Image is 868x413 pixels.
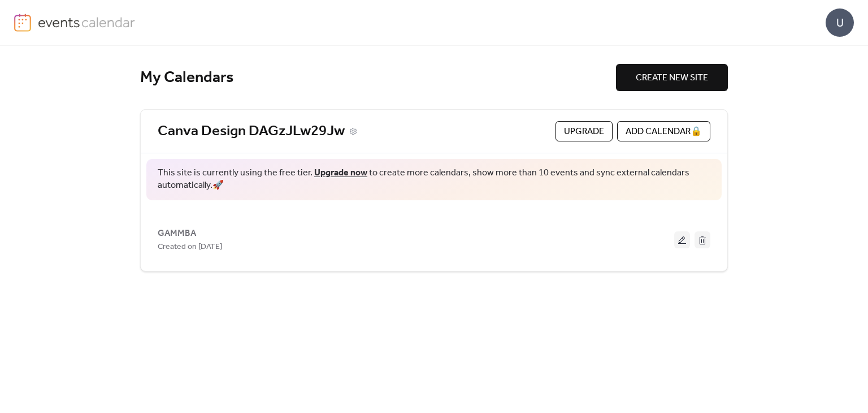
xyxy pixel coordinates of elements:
div: My Calendars [140,68,616,88]
button: CREATE NEW SITE [616,64,728,91]
a: GAMMBA [158,230,196,236]
span: CREATE NEW SITE [636,71,708,85]
div: U [826,8,854,37]
a: Upgrade now [314,164,367,182]
a: Canva Design DAGzJLw29Jw [158,122,345,141]
span: This site is currently using the free tier. to create more calendars, show more than 10 events an... [158,167,710,192]
button: Upgrade [555,121,613,141]
img: logo [14,14,31,32]
img: logo-type [38,14,136,31]
span: GAMMBA [158,227,196,240]
span: Created on [DATE] [158,240,222,254]
span: Upgrade [564,125,604,139]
